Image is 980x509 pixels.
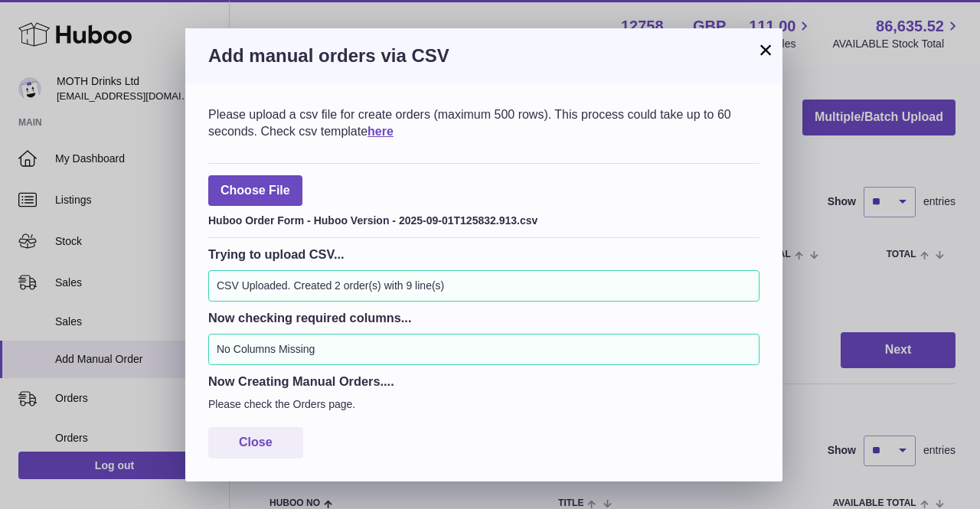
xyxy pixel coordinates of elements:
[208,175,302,207] span: Choose File
[208,270,759,302] div: CSV Uploaded. Created 2 order(s) with 9 line(s)
[208,106,759,139] div: Please upload a csv file for create orders (maximum 500 rows). This process could take up to 60 s...
[239,436,273,449] span: Close
[208,246,759,263] h3: Trying to upload CSV...
[367,125,394,138] a: here
[208,427,303,458] button: Close
[208,373,759,390] h3: Now Creating Manual Orders....
[208,334,759,365] div: No Columns Missing
[208,397,759,412] p: Please check the Orders page.
[756,41,775,59] button: ×
[208,44,759,68] h3: Add manual orders via CSV
[208,309,759,326] h3: Now checking required columns...
[208,210,759,228] div: Huboo Order Form - Huboo Version - 2025-09-01T125832.913.csv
